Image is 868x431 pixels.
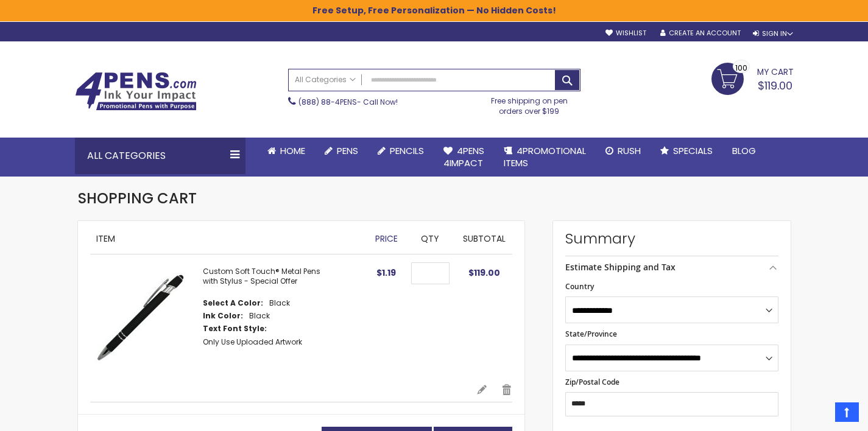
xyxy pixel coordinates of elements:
[203,311,243,321] dt: Ink Color
[735,62,747,74] span: 100
[289,69,362,89] a: All Categories
[269,298,290,308] dd: Black
[565,377,619,387] span: Zip/Postal Code
[565,281,594,292] span: Country
[478,91,580,116] div: Free shipping on pen orders over $199
[90,267,203,371] a: Custom Soft Touch® Metal Pens with Stylus-Black
[651,138,722,164] a: Specials
[463,233,506,245] span: Subtotal
[504,144,586,169] span: 4PROMOTIONAL ITEMS
[337,144,358,157] span: Pens
[249,311,270,321] dd: Black
[443,144,484,169] span: 4Pens 4impact
[78,188,197,208] span: Shopping Cart
[673,144,713,157] span: Specials
[298,97,357,107] a: (888) 88-4PENS
[375,233,398,245] span: Price
[203,337,302,347] dd: Only Use Uploaded Artwork
[835,402,859,422] a: Top
[722,138,766,164] a: Blog
[315,138,368,164] a: Pens
[434,138,494,177] a: 4Pens4impact
[596,138,651,164] a: Rush
[90,267,191,367] img: Custom Soft Touch® Metal Pens with Stylus-Black
[390,144,424,157] span: Pencils
[565,329,617,339] span: State/Province
[258,138,315,164] a: Home
[565,261,676,273] strong: Estimate Shipping and Tax
[96,233,115,245] span: Item
[758,78,792,93] span: $119.00
[421,233,439,245] span: Qty
[280,144,305,157] span: Home
[203,298,263,308] dt: Select A Color
[75,72,197,111] img: 4Pens Custom Pens and Promotional Products
[605,29,646,38] a: Wishlist
[368,138,434,164] a: Pencils
[75,138,245,174] div: All Categories
[618,144,641,157] span: Rush
[494,138,596,177] a: 4PROMOTIONALITEMS
[295,75,356,85] span: All Categories
[468,267,500,279] span: $119.00
[732,144,756,157] span: Blog
[203,324,267,334] dt: Text Font Style
[711,63,794,93] a: $119.00 100
[660,29,741,38] a: Create an Account
[565,229,778,248] strong: Summary
[376,267,396,279] span: $1.19
[203,266,320,286] a: Custom Soft Touch® Metal Pens with Stylus - Special Offer
[298,97,398,107] span: - Call Now!
[753,29,793,38] div: Sign In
